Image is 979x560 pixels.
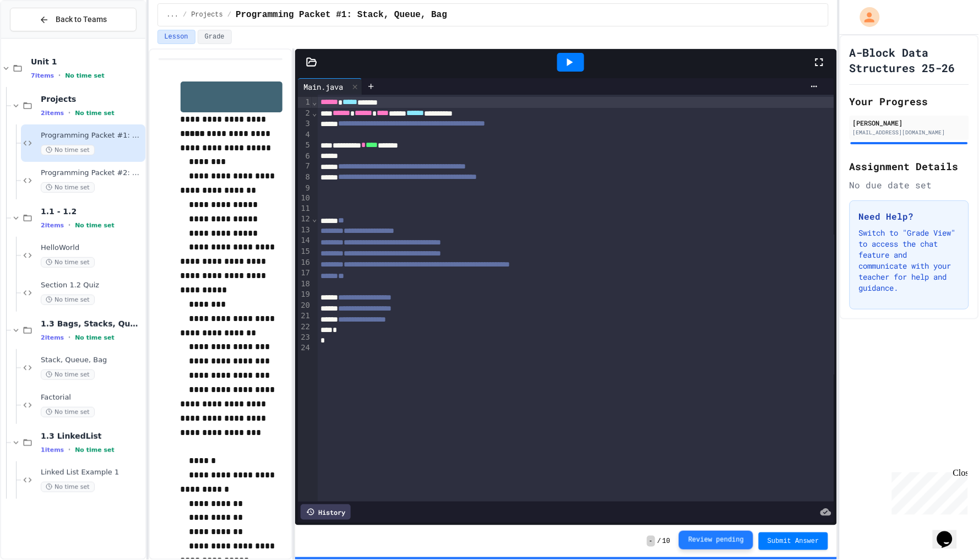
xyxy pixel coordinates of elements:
[312,97,317,106] span: Fold line
[298,322,312,332] div: 22
[298,193,312,203] div: 10
[41,110,64,117] span: 2 items
[850,45,969,75] h1: A-Block Data Structures 25-26
[68,333,70,342] span: •
[298,97,312,108] div: 1
[888,468,968,515] iframe: chat widget
[298,214,312,225] div: 12
[41,447,64,454] span: 1 items
[298,78,362,95] div: Main.java
[41,319,143,329] span: 1.3 Bags, Stacks, Queues
[298,161,312,172] div: 7
[41,94,143,104] span: Projects
[298,151,312,161] div: 6
[301,504,351,520] div: History
[41,222,64,229] span: 2 items
[298,172,312,183] div: 8
[56,14,107,25] span: Back to Teams
[41,407,95,417] span: No time set
[41,168,143,178] span: Programming Packet #2: Book
[41,393,143,403] span: Factorial
[75,447,115,454] span: No time set
[298,311,312,322] div: 21
[58,71,61,80] span: •
[41,257,95,268] span: No time set
[850,94,969,109] h2: Your Progress
[298,257,312,268] div: 16
[298,300,312,311] div: 20
[31,57,143,67] span: Unit 1
[41,131,143,140] span: Programming Packet #1: Stack, Queue, Bag
[298,246,312,257] div: 15
[41,281,143,290] span: Section 1.2 Quiz
[859,210,960,223] h3: Need Help?
[298,268,312,279] div: 17
[298,129,312,140] div: 4
[75,222,115,229] span: No time set
[850,159,969,174] h2: Assignment Details
[227,10,231,19] span: /
[298,289,312,300] div: 19
[10,8,137,31] button: Back to Teams
[183,10,187,19] span: /
[298,183,312,193] div: 9
[679,531,753,550] button: Review pending
[191,10,223,19] span: Projects
[41,431,143,441] span: 1.3 LinkedList
[853,128,966,137] div: [EMAIL_ADDRESS][DOMAIN_NAME]
[68,445,70,454] span: •
[4,4,76,70] div: Chat with us now!Close
[41,206,143,216] span: 1.1 - 1.2
[68,108,70,117] span: •
[298,279,312,289] div: 18
[75,110,115,117] span: No time set
[759,532,828,550] button: Submit Answer
[41,243,143,253] span: HelloWorld
[68,221,70,230] span: •
[298,203,312,214] div: 11
[859,227,960,293] p: Switch to "Grade View" to access the chat feature and communicate with your teacher for help and ...
[31,72,54,79] span: 7 items
[298,235,312,246] div: 14
[933,516,968,549] iframe: chat widget
[662,537,670,546] span: 10
[298,225,312,236] div: 13
[298,140,312,151] div: 5
[853,118,966,128] div: [PERSON_NAME]
[41,334,64,341] span: 2 items
[75,334,115,341] span: No time set
[298,81,349,93] div: Main.java
[312,214,317,223] span: Fold line
[647,536,655,547] span: -
[41,182,95,193] span: No time set
[41,468,143,477] span: Linked List Example 1
[41,369,95,380] span: No time set
[768,537,819,546] span: Submit Answer
[298,342,312,353] div: 24
[65,72,105,79] span: No time set
[41,356,143,365] span: Stack, Queue, Bag
[849,4,883,30] div: My Account
[167,10,179,19] span: ...
[298,332,312,342] div: 23
[198,30,232,44] button: Grade
[850,178,969,192] div: No due date set
[298,118,312,129] div: 3
[41,145,95,155] span: No time set
[41,295,95,305] span: No time set
[157,30,195,44] button: Lesson
[41,482,95,492] span: No time set
[298,108,312,119] div: 2
[312,108,317,117] span: Fold line
[657,537,661,546] span: /
[236,8,447,21] span: Programming Packet #1: Stack, Queue, Bag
